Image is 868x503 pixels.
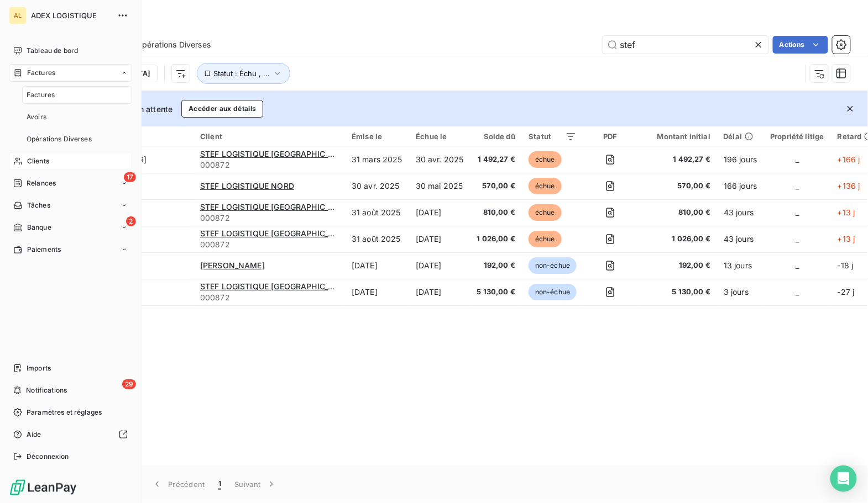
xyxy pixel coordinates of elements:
span: Aide [27,430,41,440]
span: Factures [27,90,55,100]
span: STEF LOGISTIQUE [GEOGRAPHIC_DATA] [200,149,351,158]
button: Accéder aux détails [181,100,263,118]
span: 2 [126,216,136,226]
div: Client [200,132,338,141]
td: [DATE] [409,226,470,252]
td: 196 jours [717,146,764,173]
td: 30 avr. 2025 [409,146,470,173]
span: +13 j [838,208,855,217]
div: Délai [724,132,757,141]
span: Tableau de bord [27,46,78,56]
span: STEF LOGISTIQUE [GEOGRAPHIC_DATA] [200,202,351,211]
span: STEF LOGISTIQUE NORD [200,181,294,190]
span: Factures [27,68,55,78]
span: _ [796,287,799,296]
div: Émise le [352,132,402,141]
span: Avoirs [27,112,46,122]
span: +13 j [838,234,855,243]
span: 1 492,27 € [644,154,710,165]
span: [PERSON_NAME] [200,261,265,270]
input: Rechercher [603,36,768,54]
span: échue [529,231,562,247]
span: STEF LOGISTIQUE [GEOGRAPHIC_DATA] [200,282,351,291]
span: 17 [124,172,136,182]
span: 5 130,00 € [477,287,516,298]
td: 43 jours [717,226,764,252]
span: Imports [27,363,51,373]
span: +136 j [838,181,860,190]
td: [DATE] [345,279,409,305]
span: 000872 [200,239,338,250]
td: 31 mars 2025 [345,146,409,173]
span: STEF LOGISTIQUE [GEOGRAPHIC_DATA] [200,229,351,238]
span: 1 026,00 € [477,234,516,245]
span: Statut : Échu , ... [213,69,270,78]
span: 570,00 € [644,181,710,192]
td: 31 août 2025 [345,199,409,226]
span: Déconnexion [27,452,69,462]
span: non-échue [529,257,577,274]
div: Open Intercom Messenger [830,465,857,492]
span: 192,00 € [644,260,710,271]
span: Tâches [27,200,50,210]
td: 166 jours [717,173,764,199]
span: ADEX LOGISTIQUE [31,11,111,20]
td: 31 août 2025 [345,226,409,252]
span: _ [796,208,799,217]
td: 43 jours [717,199,764,226]
div: Échue le [416,132,464,141]
span: +166 j [838,155,860,164]
span: -27 j [838,287,855,296]
button: Suivant [228,473,284,496]
span: 5 130,00 € [644,287,710,298]
div: PDF [590,132,630,141]
button: Statut : Échu , ... [197,63,290,84]
td: 3 jours [717,279,764,305]
span: Paiements [27,245,61,255]
span: 1 026,00 € [644,234,710,245]
div: Statut [529,132,577,141]
span: Opérations Diverses [136,39,211,50]
span: non-échue [529,284,577,300]
span: _ [796,234,799,243]
span: Banque [27,223,51,232]
div: AL [9,7,27,24]
td: [DATE] [345,252,409,279]
span: Opérations Diverses [27,134,92,144]
span: _ [796,261,799,270]
span: 810,00 € [644,207,710,218]
span: -18 j [838,261,854,270]
span: échue [529,178,562,194]
div: Solde dû [477,132,516,141]
button: Actions [773,36,828,54]
span: Paramètres et réglages [27,407,102,417]
span: 570,00 € [477,181,516,192]
div: Montant initial [644,132,710,141]
span: 29 [122,379,136,389]
span: 1 492,27 € [477,154,516,165]
td: 30 mai 2025 [409,173,470,199]
span: Relances [27,178,56,188]
span: 000872 [200,160,338,171]
td: 13 jours [717,252,764,279]
span: échue [529,151,562,168]
span: _ [796,155,799,164]
span: Notifications [26,385,67,395]
span: 192,00 € [477,260,516,271]
span: 810,00 € [477,207,516,218]
td: 30 avr. 2025 [345,173,409,199]
span: 000872 [200,292,338,303]
span: échue [529,204,562,221]
td: [DATE] [409,279,470,305]
td: [DATE] [409,252,470,279]
a: Aide [9,426,132,443]
button: 1 [212,473,228,496]
td: [DATE] [409,199,470,226]
button: Précédent [145,473,212,496]
span: Clients [27,156,49,166]
span: 000872 [200,213,338,224]
span: _ [796,181,799,190]
span: 1 [218,479,221,490]
img: Logo LeanPay [9,479,77,496]
div: Propriété litige [771,132,824,141]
